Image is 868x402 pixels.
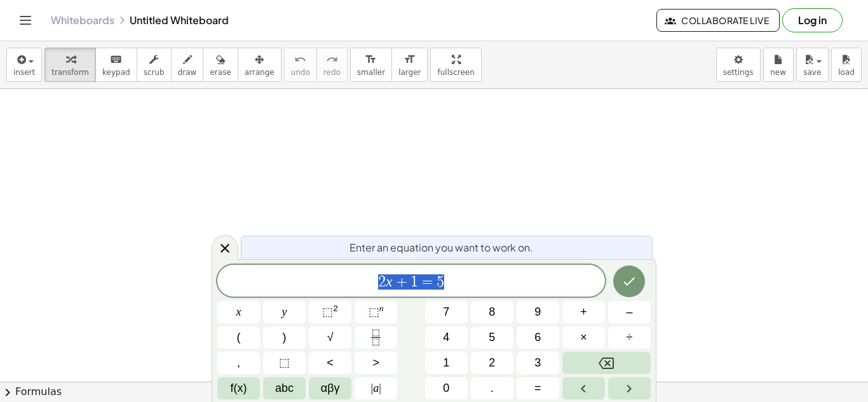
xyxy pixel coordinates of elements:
[13,68,35,77] span: insert
[608,301,651,323] button: Minus
[562,326,605,349] button: Times
[369,305,379,318] span: ⬚
[283,329,287,346] span: )
[231,380,247,397] span: f(x)
[580,304,587,321] span: +
[294,52,306,67] i: undo
[263,377,306,399] button: Alphabet
[44,48,96,82] button: transform
[443,304,449,321] span: 7
[217,301,260,323] button: x
[562,377,605,399] button: Left arrow
[275,380,294,397] span: abc
[562,301,605,323] button: Plus
[237,354,240,372] span: ,
[316,48,348,82] button: redoredo
[171,48,204,82] button: draw
[471,352,513,374] button: 2
[489,304,495,321] span: 8
[210,68,231,77] span: erase
[372,354,379,372] span: >
[443,329,449,346] span: 4
[386,273,393,290] var: x
[437,68,474,77] span: fullscreen
[517,352,559,374] button: 3
[803,68,821,77] span: save
[309,352,351,374] button: Less than
[517,377,559,399] button: Equals
[410,274,418,290] span: 1
[355,326,397,349] button: Fraction
[796,48,829,82] button: save
[489,354,495,372] span: 2
[627,329,633,346] span: ÷
[217,326,260,349] button: (
[322,305,333,318] span: ⬚
[237,329,241,346] span: (
[471,326,513,349] button: 5
[491,380,494,397] span: .
[667,15,769,26] span: Collaborate Live
[534,304,541,321] span: 9
[517,326,559,349] button: 6
[398,68,421,77] span: larger
[831,48,862,82] button: load
[263,326,306,349] button: )
[282,304,287,321] span: y
[178,68,197,77] span: draw
[245,68,275,77] span: arrange
[51,68,89,77] span: transform
[51,14,114,27] a: Whiteboards
[355,352,397,374] button: Greater than
[144,68,165,77] span: scrub
[838,68,855,77] span: load
[333,304,338,313] sup: 2
[238,48,281,82] button: arrange
[349,240,533,255] span: Enter an equation you want to work on.
[418,274,437,290] span: =
[425,377,468,399] button: 0
[425,352,468,374] button: 1
[430,48,481,82] button: fullscreen
[608,326,651,349] button: Divide
[770,68,786,77] span: new
[437,274,444,290] span: 5
[355,301,397,323] button: Superscript
[403,52,416,67] i: format_size
[309,301,351,323] button: Squared
[236,304,241,321] span: x
[608,377,651,399] button: Right arrow
[443,380,449,397] span: 0
[263,352,306,374] button: Placeholder
[391,48,428,82] button: format_sizelarger
[217,377,260,399] button: Functions
[393,274,411,290] span: +
[471,377,513,399] button: .
[371,382,374,394] span: |
[291,68,310,77] span: undo
[379,382,381,394] span: |
[425,326,468,349] button: 4
[471,301,513,323] button: 8
[95,48,137,82] button: keyboardkeypad
[327,329,334,346] span: √
[782,8,843,32] button: Log in
[110,52,122,67] i: keyboard
[723,68,754,77] span: settings
[309,377,351,399] button: Greek alphabet
[580,329,587,346] span: ×
[378,274,386,290] span: 2
[137,48,172,82] button: scrub
[6,48,42,82] button: insert
[489,329,495,346] span: 5
[284,48,317,82] button: undoundo
[425,301,468,323] button: 7
[534,329,541,346] span: 6
[443,354,449,372] span: 1
[309,326,351,349] button: Square root
[562,352,651,374] button: Backspace
[326,52,338,67] i: redo
[365,52,377,67] i: format_size
[371,380,381,397] span: a
[102,68,130,77] span: keypad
